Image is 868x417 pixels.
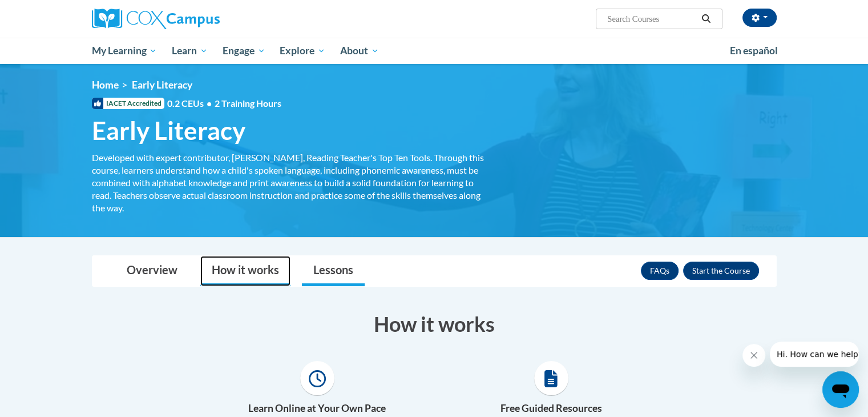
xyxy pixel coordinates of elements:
span: Explore [280,44,325,58]
a: Cox Campus [92,9,309,29]
div: Developed with expert contributor, [PERSON_NAME], Reading Teacher's Top Ten Tools. Through this c... [92,151,486,214]
iframe: Close message [742,344,765,367]
span: Learn [172,44,208,58]
span: About [340,44,379,58]
a: My Learning [84,38,165,64]
span: 0.2 CEUs [167,97,281,110]
a: Overview [115,256,189,286]
span: Early Literacy [132,79,192,91]
a: Lessons [302,256,365,286]
a: Explore [272,38,333,64]
iframe: Button to launch messaging window [822,371,859,408]
input: Search Courses [606,12,697,26]
span: • [207,98,212,109]
img: Cox Campus [92,9,220,29]
a: About [333,38,386,64]
button: Account Settings [742,9,777,27]
h4: Learn Online at Your Own Pace [209,401,426,416]
a: Learn [164,38,215,64]
span: IACET Accredited [92,98,164,109]
iframe: Message from company [770,342,859,367]
span: En español [730,45,778,57]
a: FAQs [641,262,679,280]
button: Search [697,12,714,26]
a: En español [722,39,785,63]
a: How it works [200,256,290,286]
span: Early Literacy [92,115,245,146]
span: My Learning [91,44,157,58]
div: Main menu [75,38,794,64]
a: Engage [215,38,273,64]
h4: Free Guided Resources [443,401,660,416]
span: Hi. How can we help? [7,8,92,17]
span: 2 Training Hours [215,98,281,109]
h3: How it works [92,310,777,338]
a: Home [92,79,119,91]
span: Engage [223,44,265,58]
button: Enroll [683,262,759,280]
